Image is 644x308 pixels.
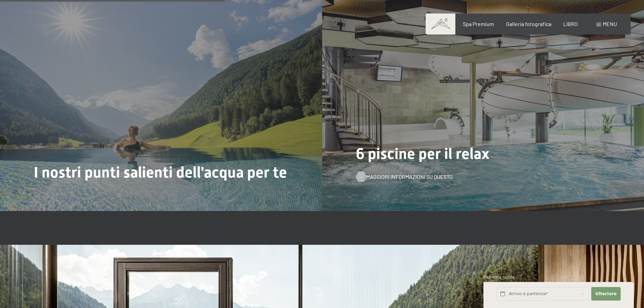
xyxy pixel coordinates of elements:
[563,21,578,27] a: LIBRO
[595,291,617,296] font: Ulteriore
[506,21,551,27] a: Galleria fotografica
[34,163,287,181] font: I nostri punti salienti dell'acqua per te
[356,145,490,163] font: 6 piscine per il relax
[463,21,494,27] a: Spa Premium
[483,274,515,280] font: Richiesta rapida
[366,173,453,180] font: Maggiori informazioni su questo
[603,21,617,27] font: menu
[591,287,620,301] button: Ulteriore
